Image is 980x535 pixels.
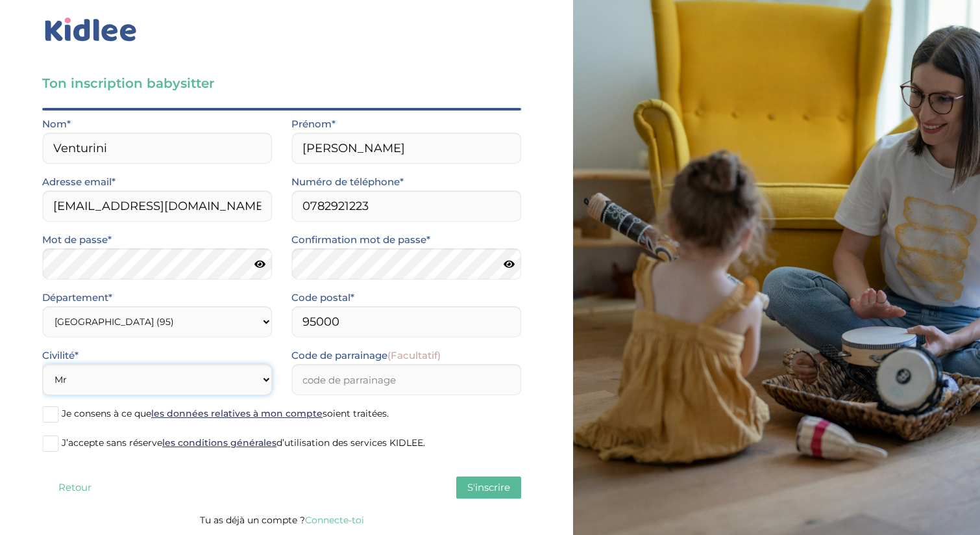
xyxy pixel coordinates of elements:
[291,347,441,364] label: Code de parrainage
[42,15,140,45] img: logo_kidlee_bleu
[456,476,521,499] button: S'inscrire
[42,476,107,499] button: Retour
[42,231,112,248] label: Mot de passe*
[291,364,521,395] input: code de parrainage
[291,116,336,133] label: Prénom*
[162,437,276,449] a: les conditions générales
[291,289,354,306] label: Code postal*
[305,514,364,526] a: Connecte-toi
[291,174,404,190] label: Numéro de téléphone*
[291,306,521,337] input: Code postal
[42,347,79,364] label: Civilité*
[42,289,112,306] label: Département*
[151,408,323,419] a: les données relatives à mon compte
[42,190,272,222] input: Email
[291,133,521,164] input: Prénom
[467,481,510,493] span: S'inscrire
[42,133,272,164] input: Nom
[42,74,521,92] h3: Ton inscription babysitter
[387,349,441,361] span: (Facultatif)
[42,512,521,528] p: Tu as déjà un compte ?
[42,174,116,190] label: Adresse email*
[291,190,521,222] input: Numero de telephone
[62,408,389,419] span: Je consens à ce que soient traitées.
[62,437,425,449] span: J’accepte sans réserve d’utilisation des services KIDLEE.
[291,231,430,248] label: Confirmation mot de passe*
